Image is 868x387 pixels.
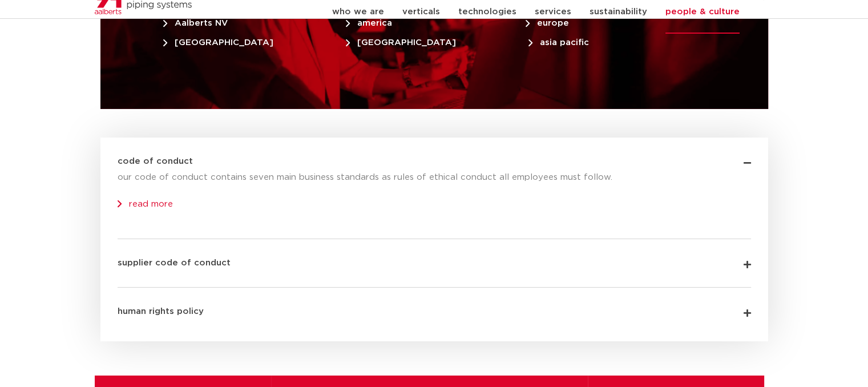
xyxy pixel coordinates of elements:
[118,200,173,208] a: read more
[528,38,589,47] span: asia pacific
[163,19,228,27] span: Aalberts NV
[118,138,751,168] div: code of conduct
[118,157,193,166] a: code of conduct
[163,13,245,27] a: Aalberts NV
[163,33,290,47] a: [GEOGRAPHIC_DATA]
[118,168,751,213] div: code of conduct
[118,307,204,316] a: human rights policy
[118,259,231,267] a: supplier code of conduct
[118,168,751,187] p: our code of conduct contains seven main business standards as rules of ethical conduct all employ...
[346,38,456,47] span: [GEOGRAPHIC_DATA]
[163,38,273,47] span: [GEOGRAPHIC_DATA]
[118,288,751,319] div: human rights policy
[118,239,751,270] div: supplier code of conduct
[346,33,473,47] a: [GEOGRAPHIC_DATA]
[528,33,606,47] a: asia pacific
